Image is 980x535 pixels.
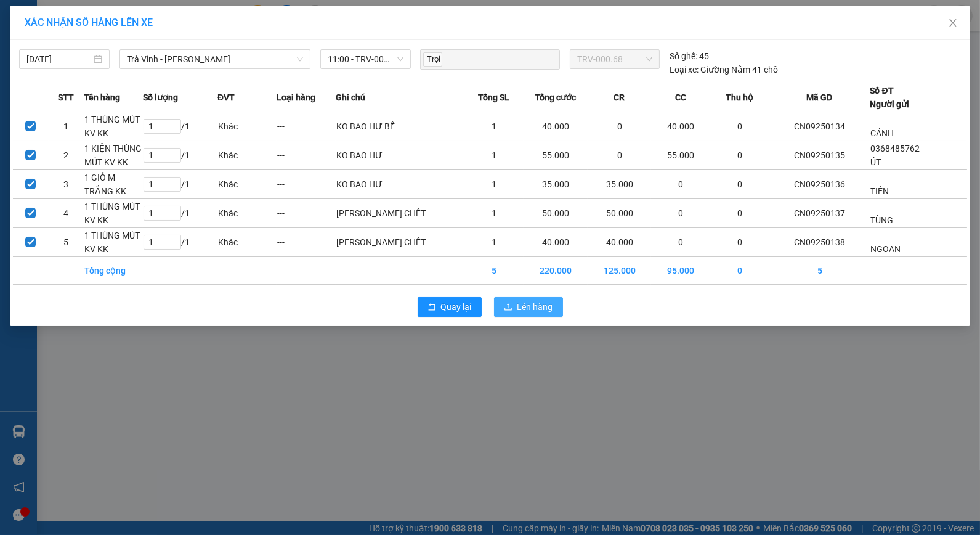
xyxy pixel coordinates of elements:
[5,80,81,92] span: GIAO:
[25,17,153,28] span: XÁC NHẬN SỐ HÀNG LÊN XE
[535,91,576,104] span: Tổng cước
[143,112,217,141] td: / 1
[5,41,180,65] p: NHẬN:
[769,112,870,141] td: CN09250134
[710,141,769,170] td: 0
[870,84,910,111] div: Số ĐT Người gửi
[94,24,117,36] span: BÌNH
[871,144,920,153] span: 0368485762
[464,112,524,141] td: 1
[710,112,769,141] td: 0
[418,297,482,317] button: rollbackQuay lại
[84,199,143,228] td: 1 THÙNG MÚT KV KK
[143,228,217,257] td: / 1
[588,112,652,141] td: 0
[217,228,277,257] td: Khác
[49,228,84,257] td: 5
[524,257,588,285] td: 220.000
[769,170,870,199] td: CN09250136
[464,199,524,228] td: 1
[710,257,769,285] td: 0
[277,170,336,199] td: ---
[948,18,958,28] span: close
[336,170,464,199] td: KO BAO HƯ
[49,199,84,228] td: 4
[127,50,303,68] span: Trà Vinh - Hồ Chí Minh
[651,228,710,257] td: 0
[296,55,304,63] span: down
[49,141,84,170] td: 2
[524,228,588,257] td: 40.000
[5,24,180,36] p: GỬI:
[651,112,710,141] td: 40.000
[423,52,442,67] span: Trọi
[277,141,336,170] td: ---
[769,141,870,170] td: CN09250135
[670,49,709,63] div: 45
[464,228,524,257] td: 1
[32,80,81,92] span: KO BAO BỂ
[504,303,512,312] span: upload
[651,170,710,199] td: 0
[5,41,124,65] span: VP [PERSON_NAME] ([GEOGRAPHIC_DATA])
[871,215,894,225] span: TÙNG
[675,91,686,104] span: CC
[143,141,217,170] td: / 1
[494,297,563,317] button: uploadLên hàng
[524,199,588,228] td: 50.000
[84,141,143,170] td: 1 KIỆN THÙNG MÚT KV KK
[336,228,464,257] td: [PERSON_NAME] CHẾT
[710,228,769,257] td: 0
[143,170,217,199] td: / 1
[84,112,143,141] td: 1 THÙNG MÚT KV KK
[277,199,336,228] td: ---
[277,112,336,141] td: ---
[769,257,870,285] td: 5
[427,303,436,312] span: rollback
[588,257,652,285] td: 125.000
[670,63,778,76] div: Giường Nằm 41 chỗ
[670,63,699,76] span: Loại xe:
[217,170,277,199] td: Khác
[670,49,697,63] span: Số ghế:
[25,24,117,36] span: VP Cầu Ngang -
[936,6,970,41] button: Close
[49,112,84,141] td: 1
[217,91,235,104] span: ĐVT
[871,244,901,254] span: NGOAN
[651,141,710,170] td: 55.000
[577,50,652,68] span: TRV-000.68
[66,67,103,78] span: CƯỜNG
[651,257,710,285] td: 95.000
[5,67,103,78] span: 0981970843 -
[336,199,464,228] td: [PERSON_NAME] CHẾT
[871,157,881,167] span: ÚT
[277,91,315,104] span: Loại hàng
[726,91,753,104] span: Thu hộ
[217,141,277,170] td: Khác
[217,199,277,228] td: Khác
[26,52,91,66] input: 15/09/2025
[336,141,464,170] td: KO BAO HƯ
[769,228,870,257] td: CN09250138
[614,91,625,104] span: CR
[517,300,553,314] span: Lên hàng
[84,228,143,257] td: 1 THÙNG MÚT KV KK
[588,170,652,199] td: 35.000
[524,112,588,141] td: 40.000
[871,128,894,138] span: CẢNH
[336,91,365,104] span: Ghi chú
[769,199,870,228] td: CN09250137
[441,300,472,314] span: Quay lại
[710,170,769,199] td: 0
[524,170,588,199] td: 35.000
[710,199,769,228] td: 0
[277,228,336,257] td: ---
[58,91,74,104] span: STT
[478,91,509,104] span: Tổng SL
[588,228,652,257] td: 40.000
[464,257,524,285] td: 5
[588,199,652,228] td: 50.000
[84,257,143,285] td: Tổng cộng
[871,186,889,196] span: TIÊN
